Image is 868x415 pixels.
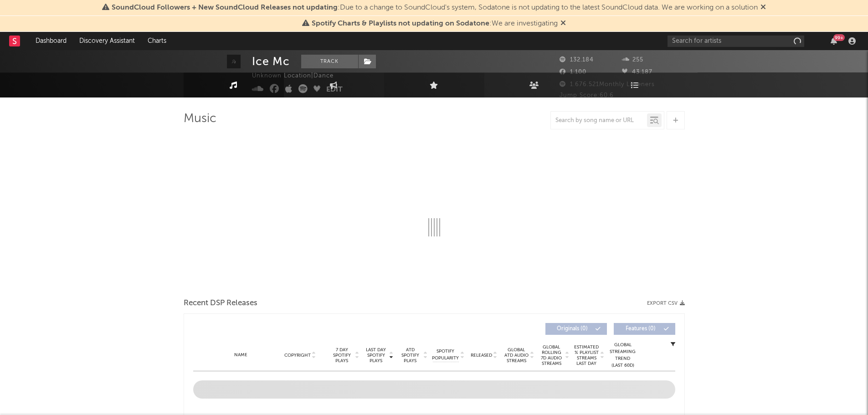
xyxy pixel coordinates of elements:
[620,326,662,332] span: Features ( 0 )
[312,20,558,27] span: : We are investigating
[831,37,837,45] button: 99+
[622,57,643,63] span: 255
[211,352,271,359] div: Name
[609,342,637,369] div: Global Streaming Trend (Last 60D)
[551,326,593,332] span: Originals ( 0 )
[252,55,290,68] div: Ice Mc
[668,36,804,47] input: Search for artists
[184,298,257,309] span: Recent DSP Releases
[622,69,652,75] span: 43.187
[545,323,607,335] button: Originals(0)
[504,347,529,364] span: Global ATD Audio Streams
[364,347,388,364] span: Last Day Spotify Plays
[760,4,766,11] span: Dismiss
[312,20,489,27] span: Spotify Charts & Playlists not updating on Sodatone
[833,34,845,41] div: 99 +
[29,32,73,50] a: Dashboard
[539,344,564,366] span: Global Rolling 7D Audio Streams
[73,32,141,50] a: Discovery Assistant
[551,117,647,124] input: Search by song name or URL
[141,32,173,50] a: Charts
[112,4,338,11] span: SoundCloud Followers + New SoundCloud Releases not updating
[112,4,758,11] span: : Due to a change to SoundCloud's system, Sodatone is not updating to the latest SoundCloud data....
[330,347,354,364] span: 7 Day Spotify Plays
[560,57,594,63] span: 132.184
[284,353,311,358] span: Copyright
[301,55,358,68] button: Track
[614,323,675,335] button: Features(0)
[252,71,344,82] div: Unknown Location | Dance
[574,344,599,366] span: Estimated % Playlist Streams Last Day
[432,348,459,362] span: Spotify Popularity
[647,301,685,306] button: Export CSV
[560,69,586,75] span: 1.100
[471,353,492,358] span: Released
[398,347,422,364] span: ATD Spotify Plays
[560,20,566,27] span: Dismiss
